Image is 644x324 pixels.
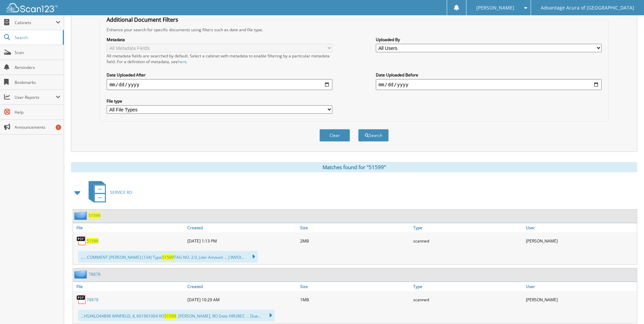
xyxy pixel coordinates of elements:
a: File [73,223,186,232]
a: User [524,282,637,291]
div: scanned [411,293,524,306]
div: Enhance your search for specific documents using filters such as date and file type. [103,27,605,33]
a: Created [186,282,298,291]
span: 51599 [162,254,174,260]
label: Date Uploaded Before [376,72,602,78]
button: Clear [319,129,350,142]
a: here [178,59,187,65]
span: [PERSON_NAME] [476,6,514,10]
label: Date Uploaded After [107,72,332,78]
a: 78878 [89,271,100,277]
a: Size [298,282,411,291]
span: User Reports [15,94,56,100]
span: Scan [15,50,60,55]
a: User [524,223,637,232]
a: Type [411,282,524,291]
label: Metadata [107,37,332,42]
span: Announcements [15,124,60,130]
span: Help [15,109,60,115]
div: [PERSON_NAME] [524,234,637,248]
img: folder2.png [74,270,89,278]
div: Matches found for "51599" [71,162,637,172]
a: Created [186,223,298,232]
div: [DATE] 10:29 AM [186,293,298,306]
span: SERVICE RO [110,190,132,195]
div: ..... COMMENT [PERSON_NAME] (134) Type TAG NO. 2.0_Liter Amount ... ] INVOI... [78,251,258,263]
div: 1 [56,125,61,130]
img: PDF.png [76,236,87,246]
label: File type [107,98,332,104]
a: File [73,282,186,291]
legend: Additional Document Filters [103,16,182,23]
span: Search [15,35,59,40]
span: Cabinets [15,20,56,25]
img: scan123-logo-white.svg [7,3,58,12]
div: All metadata fields are searched by default. Select a cabinet with metadata to enable filtering b... [107,53,332,65]
div: ...HSXKLO44896 WINFIELD, IL 601901004 RO . [PERSON_NAME], RO Date HRUBEC ... Due... [78,310,275,321]
a: Type [411,223,524,232]
a: 51599 [87,238,98,244]
input: end [376,79,602,90]
a: 78878 [87,297,98,303]
span: Advantage Acura of [GEOGRAPHIC_DATA] [541,6,634,10]
button: Search [358,129,389,142]
img: PDF.png [76,294,87,305]
label: Uploaded By [376,37,602,42]
span: 51599 [164,313,176,319]
a: 51599 [89,213,100,218]
div: 2MB [298,234,411,248]
div: [PERSON_NAME] [524,293,637,306]
a: Size [298,223,411,232]
input: start [107,79,332,90]
div: scanned [411,234,524,248]
div: 1MB [298,293,411,306]
span: Bookmarks [15,79,60,85]
div: [DATE] 1:13 PM [186,234,298,248]
span: Reminders [15,65,60,70]
img: folder2.png [74,211,89,220]
a: SERVICE RO [85,179,132,206]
